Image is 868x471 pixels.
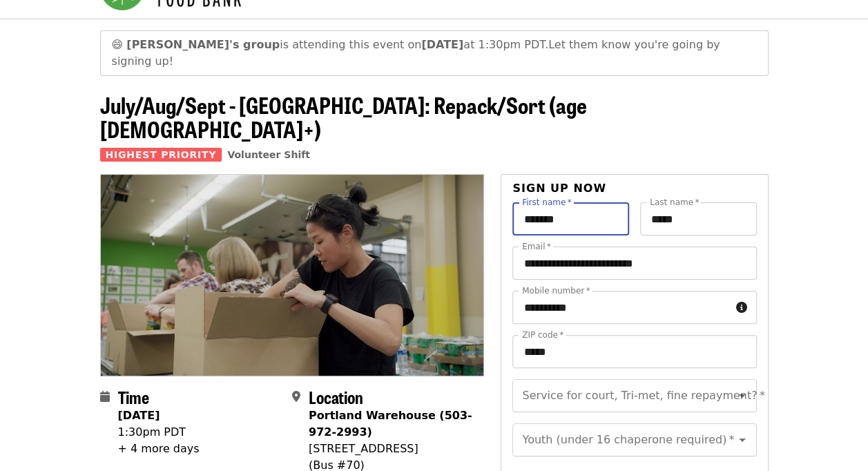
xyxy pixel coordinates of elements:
span: Highest Priority [100,148,222,162]
label: ZIP code [522,331,563,339]
div: [STREET_ADDRESS] [309,441,473,457]
button: Open [733,430,752,450]
span: is attending this event on at 1:30pm PDT. [126,38,548,51]
span: Sign up now [512,182,606,195]
input: Last name [640,202,757,236]
div: + 4 more days [118,441,200,457]
button: Open [733,386,752,405]
input: Email [512,247,756,280]
span: Time [118,385,149,409]
strong: [DATE] [118,409,160,422]
strong: [DATE] [421,38,463,51]
input: Mobile number [512,291,730,324]
i: calendar icon [100,390,110,403]
img: July/Aug/Sept - Portland: Repack/Sort (age 8+) organized by Oregon Food Bank [101,175,484,375]
a: Volunteer Shift [227,149,310,160]
input: First name [512,202,629,236]
label: First name [522,198,572,206]
label: Email [522,242,551,251]
span: July/Aug/Sept - [GEOGRAPHIC_DATA]: Repack/Sort (age [DEMOGRAPHIC_DATA]+) [100,88,587,145]
i: map-marker-alt icon [292,390,300,403]
strong: [PERSON_NAME]'s group [126,38,280,51]
span: grinning face emoji [112,38,124,51]
span: Location [309,385,363,409]
input: ZIP code [512,335,756,368]
label: Mobile number [522,287,590,295]
strong: Portland Warehouse (503-972-2993) [309,409,472,439]
i: circle-info icon [736,301,747,314]
label: Last name [650,198,699,206]
div: 1:30pm PDT [118,424,200,441]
